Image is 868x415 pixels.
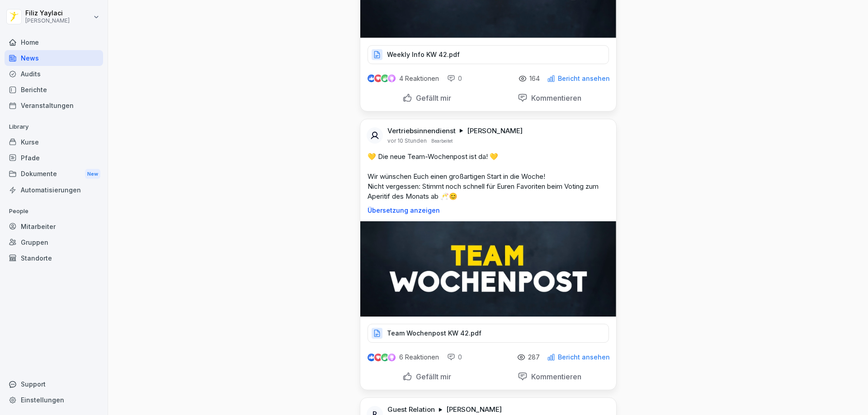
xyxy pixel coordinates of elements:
a: Automatisierungen [5,182,103,198]
p: Kommentieren [528,372,581,381]
img: like [368,354,375,361]
p: People [5,204,103,219]
img: inspiring [388,353,396,361]
p: [PERSON_NAME] [25,18,70,24]
p: Filiz Yaylaci [25,9,70,17]
img: celebrate [381,75,389,82]
a: News [5,50,103,66]
a: Einstellungen [5,392,103,408]
p: Übersetzung anzeigen [368,207,609,214]
p: 💛 Die neue Team-Wochenpost ist da! 💛 Wir wünschen Euch einen großartigen Start in die Woche! Nich... [368,152,609,201]
a: Gruppen [5,234,103,250]
p: Team Wochenpost KW 42.pdf [387,329,481,338]
a: Audits [5,66,103,82]
img: inspiring [388,75,396,83]
img: love [375,75,382,82]
p: Gefällt mir [412,93,451,103]
p: 4 Reaktionen [399,75,439,82]
a: Veranstaltungen [5,98,103,113]
img: celebrate [381,354,389,361]
p: vor 10 Stunden [387,137,427,145]
p: Weekly Info KW 42.pdf [387,50,460,59]
p: Bericht ansehen [558,354,610,361]
a: Standorte [5,250,103,266]
a: Mitarbeiter [5,219,103,234]
a: Home [5,34,103,50]
img: like [368,75,375,82]
p: Bearbeitet [431,137,453,145]
div: Dokumente [5,166,103,182]
a: Kurse [5,134,103,150]
p: Guest Relation [387,405,435,414]
div: New [85,169,100,179]
div: Support [5,376,103,392]
p: 164 [529,75,540,82]
p: Bericht ansehen [558,75,610,82]
p: Vertriebsinnendienst [387,126,456,135]
p: 287 [528,354,540,361]
p: [PERSON_NAME] [446,405,502,414]
p: Library [5,120,103,134]
a: Pfade [5,150,103,166]
a: Berichte [5,82,103,98]
img: itbev4jmiwke9alvgx05ez1k.png [360,221,616,317]
a: Team Wochenpost KW 42.pdf [368,331,609,340]
div: 0 [447,74,462,83]
a: DokumenteNew [5,166,103,182]
div: 0 [447,353,462,362]
p: [PERSON_NAME] [467,126,523,135]
img: love [375,354,382,361]
p: 6 Reaktionen [399,354,439,361]
p: Kommentieren [528,93,581,103]
p: Gefällt mir [412,372,451,381]
a: Weekly Info KW 42.pdf [368,53,609,62]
